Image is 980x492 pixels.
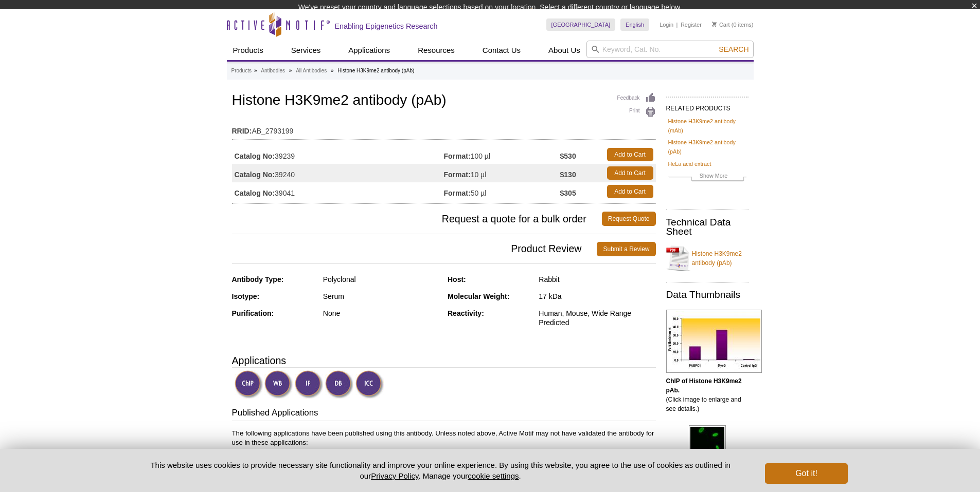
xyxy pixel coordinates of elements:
[444,188,471,198] strong: Format:
[539,275,655,284] div: Rabbit
[254,68,257,73] li: »
[232,407,656,421] h3: Published Applications
[597,242,655,256] a: Submit a Review
[232,164,444,182] td: 39240
[531,8,559,32] img: Change Here
[666,218,749,236] h2: Technical Data Sheet
[617,106,656,118] a: Print
[620,18,649,31] a: English
[765,463,847,484] button: Got it!
[235,370,263,399] img: ChIP Validated
[232,292,260,300] strong: Isotype:
[331,68,334,73] li: »
[602,212,656,226] a: Request Quote
[232,275,284,283] strong: Antibody Type:
[227,41,270,60] a: Products
[476,41,527,60] a: Contact Us
[412,41,461,60] a: Resources
[676,18,678,31] li: |
[285,41,327,60] a: Services
[607,185,653,198] a: Add to Cart
[716,45,752,54] button: Search
[264,370,293,399] img: Western Blot Validated
[133,460,749,481] p: This website uses cookies to provide necessary site functionality and improve your online experie...
[666,310,762,373] img: Histone H3K9me2 antibody (pAb) tested by ChIP.
[232,145,444,164] td: 39239
[371,471,418,480] a: Privacy Policy
[666,243,749,274] a: Histone H3K9me2 antibody (pAb)
[668,138,746,156] a: Histone H3K9me2 antibody (pAb)
[231,66,252,75] a: Products
[668,159,711,168] a: HeLa acid extract
[719,45,749,53] span: Search
[325,370,353,399] img: Dot Blot Validated
[289,68,292,73] li: »
[560,152,576,161] strong: $530
[444,152,471,161] strong: Format:
[668,117,746,135] a: Histone H3K9me2 antibody (mAb)
[444,164,560,182] td: 10 µl
[232,309,274,317] strong: Purification:
[666,97,749,115] h2: RELATED PRODUCTS
[617,92,656,104] a: Feedback
[232,126,252,136] strong: RRID:
[660,21,673,28] a: Login
[355,370,384,399] img: Immunocytochemistry Validated
[235,152,275,161] strong: Catalog No:
[586,41,754,58] input: Keyword, Cat. No.
[712,18,754,31] li: (0 items)
[342,41,396,60] a: Applications
[668,171,746,183] a: Show More
[712,21,730,28] a: Cart
[681,21,702,28] a: Register
[444,170,471,179] strong: Format:
[448,292,509,300] strong: Molecular Weight:
[232,242,597,256] span: Product Review
[323,309,440,318] div: None
[542,41,586,60] a: About Us
[666,290,749,299] h2: Data Thumbnails
[295,370,323,399] img: Immunofluorescence Validated
[539,309,655,327] div: Human, Mouse, Wide Range Predicted
[323,275,440,284] div: Polyclonal
[323,292,440,301] div: Serum
[232,353,656,368] h3: Applications
[261,66,285,75] a: Antibodies
[444,145,560,164] td: 100 µl
[296,66,327,75] a: All Antibodies
[235,170,275,179] strong: Catalog No:
[337,68,414,73] li: Histone H3K9me2 antibody (pAb)
[232,120,656,137] td: AB_2793199
[607,166,653,180] a: Add to Cart
[607,148,653,161] a: Add to Cart
[560,188,576,198] strong: $305
[235,188,275,198] strong: Catalog No:
[712,22,717,27] img: Your Cart
[666,376,749,413] p: (Click image to enlarge and see details.)
[335,22,438,31] h2: Enabling Epigenetics Research
[546,18,616,31] a: [GEOGRAPHIC_DATA]
[448,309,484,317] strong: Reactivity:
[232,212,602,226] span: Request a quote for a bulk order
[560,170,576,179] strong: $130
[444,182,560,201] td: 50 µl
[468,471,519,480] button: cookie settings
[666,377,742,394] b: ChIP of Histone H3K9me2 pAb.
[539,292,655,301] div: 17 kDa
[448,275,466,283] strong: Host:
[232,182,444,201] td: 39041
[232,92,656,110] h1: Histone H3K9me2 antibody (pAb)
